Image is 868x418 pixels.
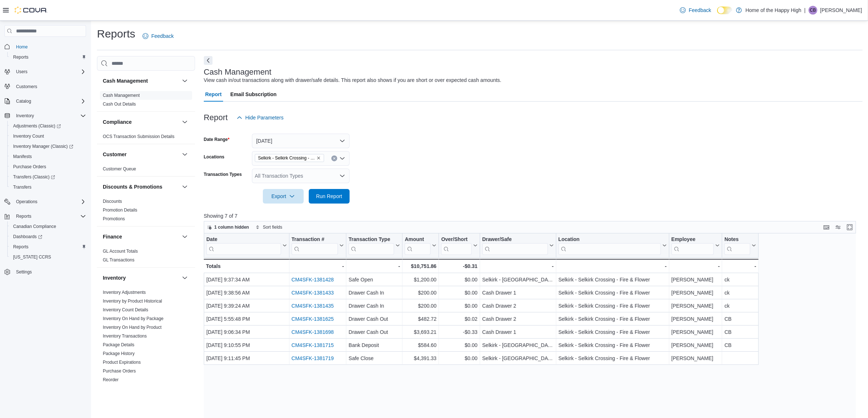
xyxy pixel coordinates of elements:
[13,82,86,91] span: Customers
[180,232,189,241] button: Finance
[724,262,756,271] div: -
[717,7,732,14] input: Dark Mode
[405,262,436,271] div: $10,751.86
[103,359,141,365] span: Product Expirations
[724,328,756,337] div: CB
[10,53,86,62] span: Reports
[349,236,394,255] div: Transaction Type
[13,123,61,129] span: Adjustments (Classic)
[103,298,162,304] span: Inventory by Product Historical
[689,7,711,14] span: Feedback
[97,197,195,226] div: Discounts & Promotions
[671,315,720,324] div: [PERSON_NAME]
[206,328,287,337] div: [DATE] 9:06:34 PM
[291,343,334,348] a: CM4SFK-1381715
[245,114,284,121] span: Hide Parameters
[206,341,287,350] div: [DATE] 9:10:55 PM
[204,76,502,84] div: View cash in/out transactions along with drawer/safe details. This report also shows if you are s...
[441,354,477,363] div: $0.00
[206,236,287,255] button: Date
[558,354,666,363] div: Selkirk - Selkirk Crossing - Fire & Flower
[13,268,35,276] a: Settings
[671,341,720,350] div: [PERSON_NAME]
[809,6,817,15] div: Christy Brown
[10,152,86,161] span: Manifests
[724,236,756,255] button: Notes
[558,328,666,337] div: Selkirk - Selkirk Crossing - Fire & Flower
[103,92,140,98] span: Cash Management
[103,183,179,190] button: Discounts & Promotions
[349,328,400,337] div: Drawer Cash Out
[103,307,148,312] a: Inventory Count Details
[1,67,89,77] button: Users
[482,302,554,311] div: Cash Drawer 2
[316,156,321,160] button: Remove Selkirk - Selkirk Crossing - Fire & Flower from selection in this group
[151,32,174,40] span: Feedback
[291,356,334,362] a: CM4SFK-1381719
[10,122,86,130] span: Adjustments (Classic)
[16,84,37,90] span: Customers
[103,248,138,254] span: GL Account Totals
[253,223,285,232] button: Sort fields
[206,302,287,311] div: [DATE] 9:39:24 AM
[103,368,136,374] a: Purchase Orders
[214,224,249,230] span: 1 column hidden
[103,77,148,84] h3: Cash Management
[263,224,282,230] span: Sort fields
[204,223,252,232] button: 1 column hidden
[10,132,86,141] span: Inventory Count
[10,142,76,151] a: Inventory Manager (Classic)
[204,154,225,160] label: Locations
[349,302,400,311] div: Drawer Cash In
[97,132,195,144] div: Compliance
[558,262,666,271] div: -
[1,267,89,277] button: Settings
[16,98,31,104] span: Catalog
[13,164,46,170] span: Purchase Orders
[206,236,281,255] div: Date
[103,118,132,126] h3: Compliance
[10,242,86,251] span: Reports
[558,302,666,311] div: Selkirk - Selkirk Crossing - Fire & Flower
[7,52,89,62] button: Reports
[7,151,89,162] button: Manifests
[10,232,86,241] span: Dashboards
[1,41,89,52] button: Home
[10,183,34,192] a: Transfers
[10,173,58,181] a: Transfers (Classic)
[13,254,51,260] span: [US_STATE] CCRS
[405,354,436,363] div: $4,391.33
[13,42,86,51] span: Home
[291,236,344,255] button: Transaction #
[103,324,161,330] span: Inventory On Hand by Product
[103,102,136,107] a: Cash Out Details
[349,236,394,243] div: Transaction Type
[810,6,816,15] span: CB
[204,56,213,65] button: Next
[671,236,714,243] div: Employee
[10,222,86,231] span: Canadian Compliance
[103,342,135,348] span: Package Details
[234,110,287,125] button: Hide Parameters
[405,236,431,255] div: Amount
[103,199,122,204] a: Discounts
[339,173,345,179] button: Open list of options
[140,29,176,43] a: Feedback
[1,96,89,106] button: Catalog
[7,252,89,262] button: [US_STATE] CCRS
[291,330,334,335] a: CM4SFK-1381698
[103,316,164,322] span: Inventory On Hand by Package
[16,269,32,275] span: Settings
[206,236,281,243] div: Date
[103,77,179,84] button: Cash Management
[13,234,42,240] span: Dashboards
[103,333,147,339] span: Inventory Transactions
[7,131,89,141] button: Inventory Count
[13,67,86,76] span: Users
[441,302,477,311] div: $0.00
[558,289,666,297] div: Selkirk - Selkirk Crossing - Fire & Flower
[746,6,801,15] p: Home of the Happy High
[13,224,56,229] span: Canadian Compliance
[309,189,350,204] button: Run Report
